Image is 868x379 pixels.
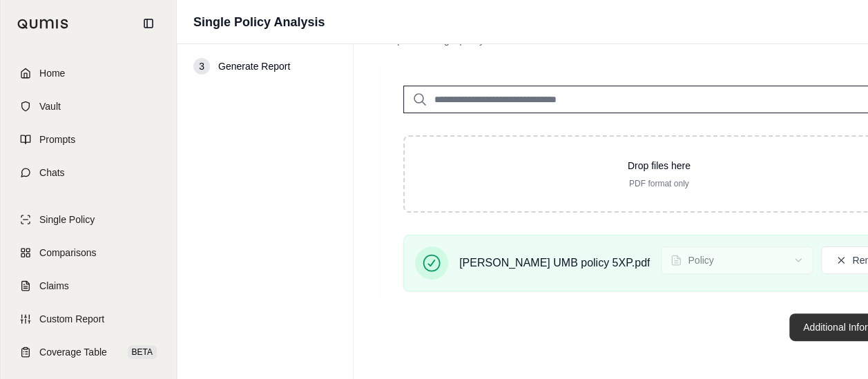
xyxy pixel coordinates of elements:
span: BETA [128,345,157,359]
span: Coverage Table [39,345,107,359]
span: Chats [39,166,65,179]
img: Qumis Logo [17,19,69,29]
span: Prompts [39,133,75,146]
span: Vault [39,99,61,113]
a: Prompts [9,124,168,155]
span: Claims [39,279,69,293]
span: Generate Report [218,59,290,73]
span: Custom Report [39,312,104,326]
button: Collapse sidebar [137,12,160,35]
div: 3 [193,58,210,75]
a: Home [9,58,168,88]
a: Chats [9,157,168,188]
span: Comparisons [39,246,96,260]
span: Single Policy [39,213,95,226]
span: Home [39,66,65,80]
a: Coverage TableBETA [9,337,168,367]
a: Claims [9,271,168,301]
a: Vault [9,91,168,122]
a: Single Policy [9,204,168,235]
a: Comparisons [9,237,168,268]
span: [PERSON_NAME] UMB policy 5XP.pdf [459,255,650,271]
a: Custom Report [9,304,168,334]
h1: Single Policy Analysis [193,12,325,32]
